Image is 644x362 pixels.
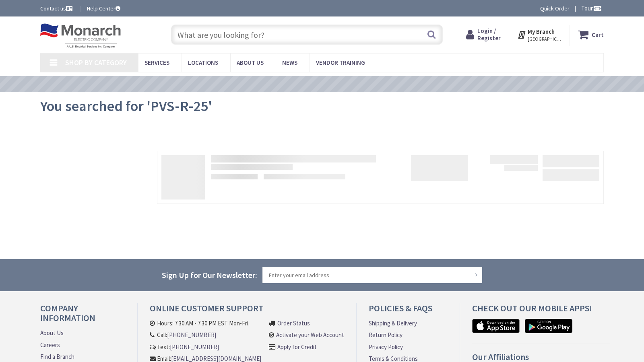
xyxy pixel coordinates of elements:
[262,267,482,283] input: Enter your email address
[162,270,257,280] span: Sign Up for Our Newsletter:
[144,59,169,66] span: Services
[170,343,219,351] a: [PHONE_NUMBER]
[369,343,403,351] a: Privacy Policy
[517,27,562,42] div: My Branch [GEOGRAPHIC_DATA], [GEOGRAPHIC_DATA]
[466,27,501,42] a: Login / Register
[276,331,344,339] a: Activate your Web Account
[578,27,604,42] a: Cart
[528,28,555,35] strong: My Branch
[40,329,64,337] a: About Us
[40,97,212,115] span: You searched for 'PVS-R-25'
[369,331,402,339] a: Return Policy
[477,27,501,42] span: Login / Register
[40,303,125,329] h4: Company Information
[87,4,120,12] a: Help Center
[472,303,610,319] h4: Check out Our Mobile Apps!
[171,25,443,45] input: What are you looking for?
[237,59,264,66] span: About Us
[40,23,121,48] img: Monarch Electric Company
[150,319,261,327] li: Hours: 7:30 AM - 7:30 PM EST Mon-Fri.
[246,80,386,89] a: VIEW OUR VIDEO TRAINING LIBRARY
[150,331,261,339] li: Call:
[150,343,261,351] li: Text:
[581,4,602,12] span: Tour
[40,341,60,349] a: Careers
[282,59,297,66] span: News
[592,27,604,42] strong: Cart
[40,352,74,361] a: Find a Branch
[277,343,317,351] a: Apply for Credit
[167,331,216,339] a: [PHONE_NUMBER]
[40,4,74,12] a: Contact us
[369,303,448,319] h4: Policies & FAQs
[188,59,218,66] span: Locations
[369,319,417,327] a: Shipping & Delivery
[65,58,127,67] span: Shop By Category
[540,4,570,12] a: Quick Order
[316,59,365,66] span: Vendor Training
[277,319,310,327] a: Order Status
[528,36,562,42] span: [GEOGRAPHIC_DATA], [GEOGRAPHIC_DATA]
[150,303,344,319] h4: Online Customer Support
